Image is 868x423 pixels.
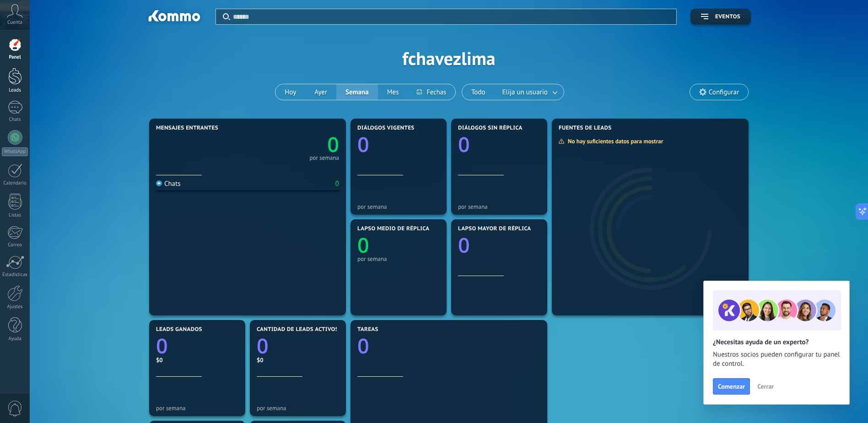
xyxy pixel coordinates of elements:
text: 0 [458,231,470,259]
h2: ¿Necesitas ayuda de un experto? [713,338,840,347]
div: por semana [257,405,339,412]
button: Semana [336,84,378,100]
span: Lapso mayor de réplica [458,226,531,232]
a: 0 [357,332,540,360]
text: 0 [357,231,369,259]
div: Panel [2,54,28,60]
button: Cerrar [753,380,778,393]
img: Chats [156,180,162,186]
div: WhatsApp [2,147,28,156]
div: Chats [2,117,28,123]
span: Leads ganados [156,326,202,333]
button: Elija un usuario [495,84,564,100]
div: 0 [335,179,339,188]
span: Nuestros socios pueden configurar tu panel de control. [713,350,840,369]
span: Cerrar [757,383,774,390]
div: $0 [156,356,238,364]
text: 0 [357,130,369,158]
div: Estadísticas [2,272,28,278]
div: $0 [257,356,339,364]
a: 0 [257,332,339,360]
button: Comenzar [713,378,750,395]
div: Chats [156,179,181,188]
text: 0 [458,130,470,158]
a: 0 [248,130,339,158]
button: Hoy [275,84,305,100]
text: 0 [327,130,339,158]
span: Eventos [715,14,740,20]
div: Ajustes [2,304,28,310]
text: 0 [257,332,269,360]
span: Cuenta [7,20,22,26]
span: Tareas [357,326,378,333]
span: Diálogos sin réplica [458,125,523,131]
span: Fuentes de leads [559,125,612,131]
div: por semana [357,255,440,262]
button: Fechas [408,84,455,100]
a: 0 [156,332,238,360]
span: Diálogos vigentes [357,125,415,131]
text: 0 [156,332,168,360]
div: Leads [2,87,28,93]
div: por semana [309,156,339,160]
div: Listas [2,212,28,218]
span: Lapso medio de réplica [357,226,430,232]
span: Configurar [709,88,739,96]
div: No hay suficientes datos para mostrar [558,137,669,145]
button: Eventos [690,9,751,25]
div: Calendario [2,180,28,186]
text: 0 [357,332,369,360]
div: por semana [357,203,440,210]
span: Cantidad de leads activos [257,326,339,333]
span: Comenzar [718,383,745,390]
span: Elija un usuario [501,86,550,98]
button: Mes [378,84,408,100]
div: Ayuda [2,336,28,342]
div: por semana [458,203,540,210]
span: Mensajes entrantes [156,125,218,131]
div: Correo [2,242,28,248]
div: por semana [156,405,238,412]
button: Todo [462,84,495,100]
button: Ayer [305,84,336,100]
